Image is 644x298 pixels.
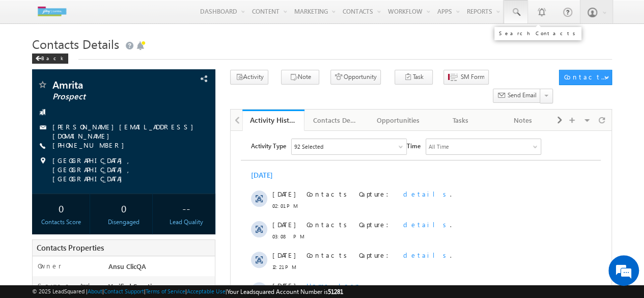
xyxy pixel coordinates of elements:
div: Contacts Score [35,218,87,227]
div: . [76,89,251,98]
span: Home Loan [76,289,131,297]
div: -- [160,199,212,218]
img: Custom Logo [32,3,72,20]
div: 92 Selected [64,11,93,20]
label: Owner [38,261,62,270]
span: Contacts Capture: [76,59,164,67]
span: Ansu ClicQA [102,231,135,238]
div: . [76,120,251,129]
span: [DATE] [42,120,65,129]
button: Task [395,70,433,85]
span: [DATE] [42,59,65,68]
div: 0 [35,199,87,218]
a: [PERSON_NAME][EMAIL_ADDRESS][DOMAIN_NAME] [52,122,199,140]
span: 51281 [328,288,343,295]
span: Contacts Details [32,36,119,52]
a: Contacts Details [304,110,367,131]
a: Opportunities [367,110,430,131]
a: Activity History [242,110,305,131]
button: Opportunity [330,70,381,85]
span: Added by on [76,270,251,280]
a: Home Loan [83,191,114,199]
span: Ansu ClicQA [108,262,146,270]
span: [DATE] [42,181,65,190]
div: Notes [500,114,545,126]
a: Tasks [430,110,492,131]
span: Ansu ClicQA [102,161,135,169]
span: details [173,120,219,128]
a: Back [32,53,73,62]
a: Notes [492,110,554,131]
div: Verified Sanction [105,281,215,295]
span: [DATE] [42,150,65,159]
span: [DATE] [42,220,65,229]
span: Added by on [76,201,251,210]
div: Activity History [250,115,297,125]
span: Contacts Capture: [76,89,164,98]
span: Ansu ClicQA [102,202,135,209]
a: Contact Support [104,288,144,294]
span: Your Leadsquared Account Number is [227,288,343,295]
span: [DATE] [42,250,65,259]
span: Contacts Properties [37,242,104,253]
a: Home Loan [83,260,114,268]
span: Added by on [76,161,251,170]
div: . [76,59,251,68]
span: Time [176,8,190,23]
span: details [173,59,219,67]
span: [DATE] 01:06 PM [143,202,186,209]
span: Send Email [507,91,536,100]
button: Note [281,70,319,85]
span: Added by on [76,230,251,239]
div: All Time [198,11,218,20]
div: 0 [97,199,150,218]
button: Send Email [493,89,541,103]
div: Sales Activity,BD - BL Flexi Funds,BL - Business Loan,FL - Flexible Loan,FT - Flexi Loan Balance ... [61,8,176,23]
span: [PHONE_NUMBER] [52,141,129,151]
div: Opportunities [375,114,421,126]
a: Acceptable Use [187,288,226,294]
span: 12:21 PM [42,131,72,141]
span: [DATE] [42,89,65,98]
span: [GEOGRAPHIC_DATA], [GEOGRAPHIC_DATA], [GEOGRAPHIC_DATA] [52,156,200,183]
span: 12:50 PM [42,231,72,240]
span: details [173,89,219,98]
span: 01:06 PM [42,162,72,171]
span: 03:08 PM [42,101,72,110]
span: Home Loan [76,220,131,228]
div: Search Contacts [498,30,577,36]
div: Tasks [438,114,483,126]
span: Home Loan [76,150,131,159]
span: [DATE] [42,289,65,298]
a: Terms of Service [146,288,185,294]
span: Amrita [52,79,165,90]
span: Opportunity Capture [76,181,159,189]
span: 02:01 PM [42,70,72,79]
div: Contacts Actions [564,72,607,82]
span: [DATE] 12:50 PM [143,271,186,279]
a: About [88,288,102,294]
li: Activity History [242,110,305,130]
div: Disengaged [97,218,150,227]
button: Contacts Actions [559,70,611,85]
div: [DATE] [20,40,53,49]
span: Opportunity Capture [76,250,159,259]
span: SM Form [460,72,484,82]
span: Ansu ClicQA [102,271,135,279]
span: Contacts Capture: [76,120,164,128]
button: Activity [230,70,268,85]
div: Lead Quality [160,218,212,227]
span: Activity Type [20,8,55,23]
span: Prospect [52,92,165,102]
div: Back [32,53,68,64]
div: Contacts Details [313,114,358,126]
span: 01:06 PM [42,193,72,202]
span: © 2025 LeadSquared | | | | | [32,287,343,296]
li: Contacts Details [304,110,367,130]
span: [DATE] 12:50 PM [143,231,186,238]
span: 12:50 PM [42,262,72,271]
button: SM Form [443,70,489,85]
span: [DATE] 01:06 PM [143,161,186,169]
